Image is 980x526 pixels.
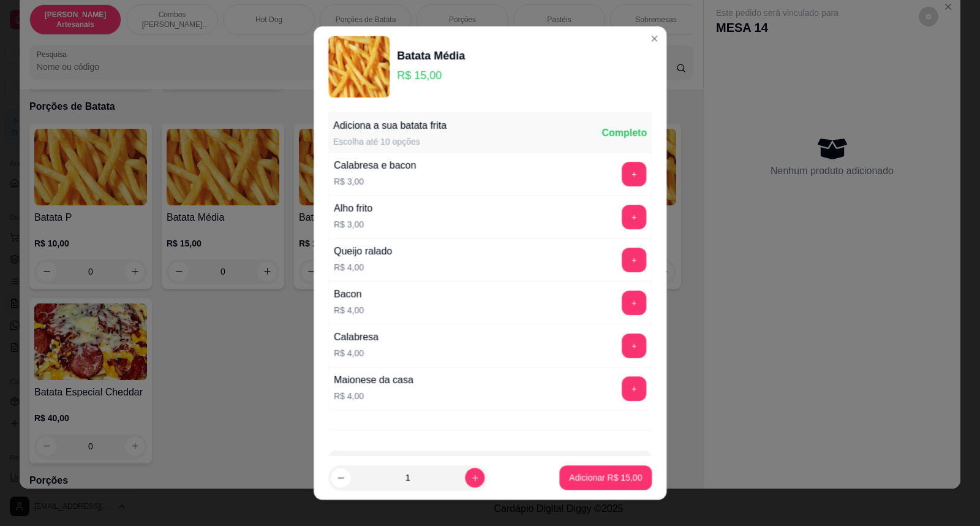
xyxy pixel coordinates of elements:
[559,465,652,490] button: Adicionar R$ 15,00
[334,158,416,173] div: Calabresa e bacon
[334,201,372,216] div: Alho frito
[334,390,413,402] p: R$ 4,00
[644,29,664,48] button: Close
[334,347,379,359] p: R$ 4,00
[334,373,413,387] div: Maionese da casa
[334,304,364,316] p: R$ 4,00
[333,118,447,133] div: Adiciona a sua batata frita
[397,67,465,84] p: R$ 15,00
[333,135,447,148] div: Escolha até 10 opções
[328,36,390,97] img: product-image
[397,47,465,64] div: Batata Média
[622,205,646,229] button: add
[334,287,364,302] div: Bacon
[622,291,646,315] button: add
[331,468,350,487] button: decrease-product-quantity
[601,126,647,140] div: Completo
[622,248,646,272] button: add
[622,334,646,358] button: add
[334,330,379,345] div: Calabresa
[334,244,392,259] div: Queijo ralado
[334,175,416,188] p: R$ 3,00
[569,471,642,484] p: Adicionar R$ 15,00
[622,376,646,401] button: add
[334,218,372,231] p: R$ 3,00
[465,468,484,487] button: increase-product-quantity
[622,162,646,186] button: add
[334,261,392,273] p: R$ 4,00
